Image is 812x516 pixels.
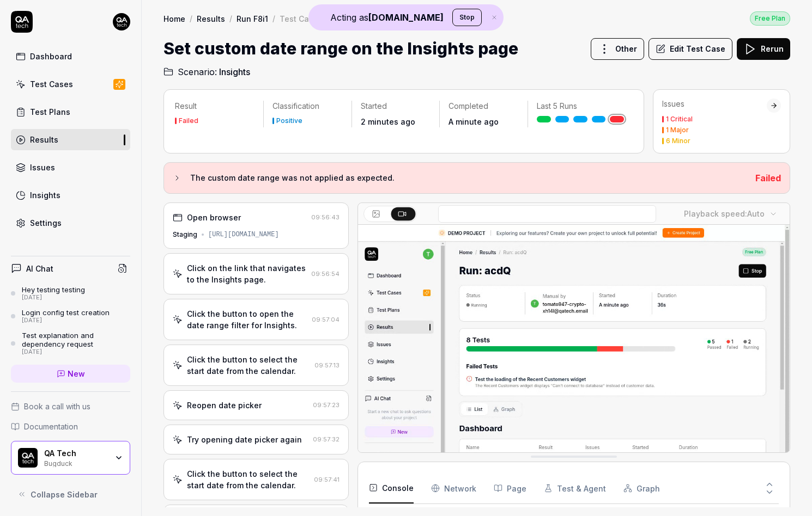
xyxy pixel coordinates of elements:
[30,217,62,229] div: Settings
[750,11,790,26] div: Free Plan
[30,51,72,62] div: Dashboard
[24,421,78,432] span: Documentation
[187,212,241,223] div: Open browser
[369,473,414,503] button: Console
[208,230,279,239] div: [URL][DOMAIN_NAME]
[190,13,192,24] div: /
[18,448,38,468] img: QA Tech Logo
[197,13,225,24] a: Results
[750,11,790,26] button: Free Plan
[11,185,130,206] a: Insights
[11,129,130,150] a: Results
[544,473,606,503] button: Test & Agent
[11,308,130,324] a: Login config test creation[DATE]
[44,449,107,458] div: QA Tech
[22,317,110,324] div: [DATE]
[187,468,310,491] div: Click the button to select the start date from the calendar.
[30,78,73,90] div: Test Cases
[190,171,747,185] h3: The custom date range was not applied as expected.
[11,331,130,356] a: Test explanation and dependency request[DATE]
[173,171,747,185] button: The custom date range was not applied as expected.
[175,65,217,78] span: Scenario:
[449,117,499,126] time: A minute ago
[313,435,340,443] time: 09:57:32
[11,285,130,302] a: Hey testing testing[DATE]
[11,46,130,67] a: Dashboard
[31,489,98,500] span: Collapse Sidebar
[623,473,660,503] button: Graph
[11,401,130,412] a: Book a call with us
[219,65,250,78] span: Insights
[755,173,781,183] span: Failed
[311,270,340,278] time: 09:56:54
[312,316,340,323] time: 09:57:04
[175,101,254,112] p: Result
[44,458,107,467] div: Bugduck
[11,212,130,234] a: Settings
[26,263,53,274] h4: AI Chat
[11,421,130,432] a: Documentation
[666,138,690,144] div: 6 Minor
[666,116,693,122] div: 1 Critical
[494,473,526,503] button: Page
[163,65,250,78] a: Scenario:Insights
[237,13,268,24] a: Run F8i1
[313,401,340,409] time: 09:57:23
[314,361,340,369] time: 09:57:13
[311,213,340,221] time: 09:56:43
[314,476,340,483] time: 09:57:41
[163,36,518,61] h1: Set custom date range on the Insights page
[272,13,275,24] div: /
[276,118,302,124] div: Positive
[591,38,644,60] button: Other
[187,354,310,377] div: Click the button to select the start date from the calendar.
[22,285,85,294] div: Hey testing testing
[361,101,431,112] p: Started
[537,101,624,112] p: Last 5 Runs
[187,262,307,285] div: Click on the link that navigates to the Insights page.
[737,38,790,60] button: Rerun
[68,368,85,379] span: New
[173,230,197,239] div: Staging
[11,441,130,475] button: QA Tech LogoQA TechBugduck
[22,294,85,302] div: [DATE]
[449,101,519,112] p: Completed
[11,157,130,178] a: Issues
[11,101,130,122] a: Test Plans
[113,13,130,30] img: 7ccf6c19-61ad-4a6c-8811-018b02a1b829.jpg
[187,308,307,331] div: Click the button to open the date range filter for Insights.
[24,401,90,412] span: Book a call with us
[22,331,130,349] div: Test explanation and dependency request
[649,38,732,60] button: Edit Test Case
[431,473,476,503] button: Network
[452,9,482,26] button: Stop
[30,134,58,145] div: Results
[11,365,130,383] a: New
[163,13,185,24] a: Home
[229,13,232,24] div: /
[11,73,130,95] a: Test Cases
[179,118,198,124] div: Failed
[187,434,302,445] div: Try opening date picker again
[30,162,55,173] div: Issues
[30,189,60,201] div: Insights
[22,308,110,317] div: Login config test creation
[272,101,343,112] p: Classification
[662,99,767,109] div: Issues
[280,13,344,24] div: Test Case Result
[22,348,130,356] div: [DATE]
[666,127,689,133] div: 1 Major
[361,117,415,126] time: 2 minutes ago
[187,400,262,411] div: Reopen date picker
[684,208,765,219] div: Playback speed:
[30,106,70,118] div: Test Plans
[11,483,130,505] button: Collapse Sidebar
